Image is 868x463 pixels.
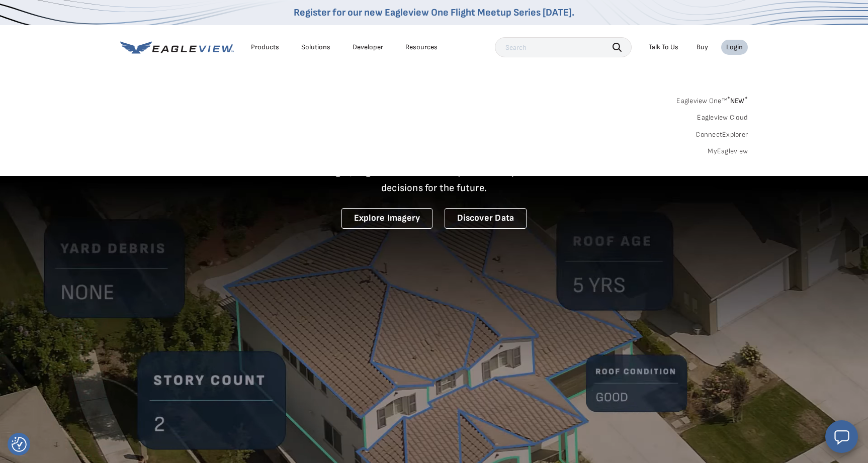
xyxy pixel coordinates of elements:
[696,130,748,139] a: ConnectExplorer
[676,94,748,105] a: Eagleview One™*NEW*
[405,43,438,52] div: Resources
[495,37,632,57] input: Search
[251,43,279,52] div: Products
[12,437,27,452] button: Consent Preferences
[341,208,433,229] a: Explore Imagery
[708,147,748,156] a: MyEagleview
[445,208,527,229] a: Discover Data
[697,43,708,52] a: Buy
[649,43,678,52] div: Talk To Us
[726,43,743,52] div: Login
[294,7,574,19] a: Register for our new Eagleview One Flight Meetup Series [DATE].
[697,113,748,122] a: Eagleview Cloud
[301,43,330,52] div: Solutions
[727,97,748,105] span: NEW
[12,437,27,452] img: Revisit consent button
[353,43,383,52] a: Developer
[825,420,858,453] button: Open chat window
